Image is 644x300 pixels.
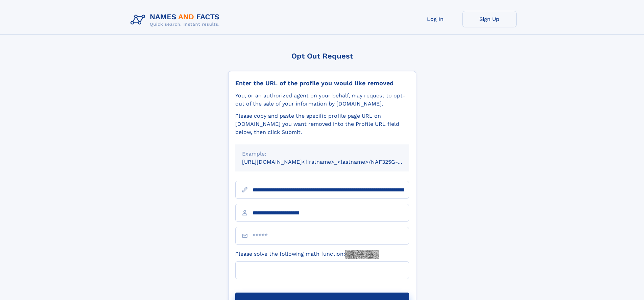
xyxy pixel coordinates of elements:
[235,250,379,259] label: Please solve the following math function:
[228,52,416,60] div: Opt Out Request
[408,11,462,27] a: Log In
[242,159,422,165] small: [URL][DOMAIN_NAME]<firstname>_<lastname>/NAF325G-xxxxxxxx
[462,11,517,27] a: Sign Up
[235,79,409,87] div: Enter the URL of the profile you would like removed
[235,112,409,136] div: Please copy and paste the specific profile page URL on [DOMAIN_NAME] you want removed into the Pr...
[128,11,225,29] img: Logo Names and Facts
[235,92,409,108] div: You, or an authorized agent on your behalf, may request to opt-out of the sale of your informatio...
[242,150,402,158] div: Example:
